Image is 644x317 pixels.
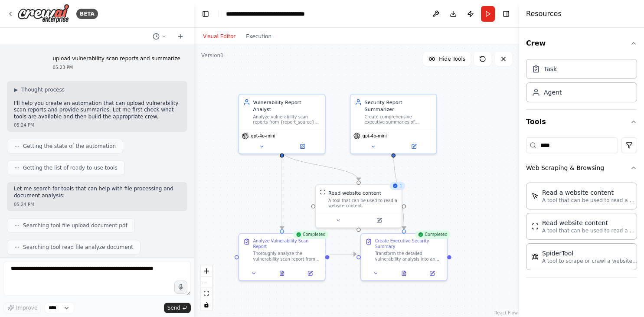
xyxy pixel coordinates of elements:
[199,8,212,20] button: Hide left sidebar
[14,201,180,208] div: 05:24 PM
[201,277,212,288] button: zoom out
[360,216,399,224] button: Open in side panel
[14,100,180,121] p: I'll help you create an automation that can upload vulnerability scan reports and provide summari...
[52,64,180,71] div: 05:23 PM
[253,251,320,262] div: Thoroughly analyze the vulnerability scan report from {report_source} for {organization_name}. Ex...
[174,281,187,294] button: Click to speak your automation idea
[3,302,41,314] button: Improve
[542,249,637,258] div: SpiderTool
[375,238,443,249] div: Create Executive Security Summary
[23,164,118,171] span: Getting the list of ready-to-use tools
[542,188,637,197] div: Read a website content
[23,244,133,251] span: Searching tool read file analyze document
[21,86,65,93] span: Thought process
[328,198,397,209] div: A tool that can be used to read a website content.
[278,150,362,180] g: Edge from 826d7e8f-7266-4d04-9331-fcee490b2745 to 513b0dc9-4983-4067-92c8-1a4e83b69c43
[298,269,322,278] button: Open in side panel
[201,265,212,310] div: React Flow controls
[239,94,326,154] div: Vulnerability Report AnalystAnalyze vulnerability scan reports from {report_source} and extract k...
[360,233,448,281] div: CompletedCreate Executive Security SummaryTransform the detailed vulnerability analysis into an e...
[14,122,180,128] div: 05:24 PM
[328,190,381,196] div: Read website content
[267,269,297,278] button: View output
[253,114,320,125] div: Analyze vulnerability scan reports from {report_source} and extract key security findings, risk l...
[76,9,98,19] div: BETA
[542,197,637,204] p: A tool that can be used to read a website content.
[526,110,637,134] button: Tools
[399,183,402,189] span: 1
[16,304,37,311] span: Improve
[201,299,212,310] button: toggle interactivity
[365,114,432,125] div: Create comprehensive executive summaries of vulnerability assessments for {organization_name}, tr...
[241,31,277,42] button: Execution
[283,142,322,150] button: Open in side panel
[375,251,443,262] div: Transform the detailed vulnerability analysis into an executive-level security summary for {organ...
[365,99,432,113] div: Security Report Summarizer
[394,142,434,150] button: Open in side panel
[544,88,562,97] div: Agent
[439,56,465,62] span: Hide Tools
[173,31,187,42] button: Start a new chat
[423,52,471,66] button: Hide Tools
[542,219,637,227] div: Read website content
[500,8,512,20] button: Hide right sidebar
[542,258,637,265] p: A tool to scrape or crawl a website and return LLM-ready content.
[542,227,637,234] p: A tool that can be used to read a website content.
[14,86,65,93] button: ▶Thought process
[201,265,212,277] button: zoom in
[420,269,444,278] button: Open in side panel
[251,133,275,139] span: gpt-4o-mini
[164,303,191,313] button: Send
[350,94,437,154] div: Security Report SummarizerCreate comprehensive executive summaries of vulnerability assessments f...
[532,223,539,230] img: ScrapeWebsiteTool
[532,253,539,260] img: SpiderTool
[23,143,116,150] span: Getting the state of the automation
[526,134,637,284] div: Tools
[526,179,637,277] div: Web Scraping & Browsing
[544,65,557,73] div: Task
[389,269,418,278] button: View output
[390,150,407,229] g: Edge from b0df15a8-02dd-4625-a82f-e467354ee8a0 to 0e63bdbd-3fa4-47a6-8c2d-13b9dff64cdc
[52,56,180,62] p: upload vulnerability scan reports and summarize
[494,310,518,315] a: React Flow attribution
[239,233,326,281] div: CompletedAnalyze Vulnerability Scan ReportThoroughly analyze the vulnerability scan report from {...
[532,193,539,199] img: ScrapeElementFromWebsiteTool
[23,222,127,229] span: Searching tool file upload document pdf
[149,31,170,42] button: Switch to previous chat
[14,186,180,199] p: Let me search for tools that can help with file processing and document analysis:
[201,288,212,299] button: fit view
[201,52,224,59] div: Version 1
[320,190,326,195] img: ScrapeWebsiteTool
[526,31,637,56] button: Crew
[415,230,451,239] div: Completed
[167,304,180,311] span: Send
[526,9,562,19] h4: Resources
[278,150,285,229] g: Edge from 826d7e8f-7266-4d04-9331-fcee490b2745 to fe34b49e-7969-41f4-ac51-5c52b7a39eb8
[526,56,637,109] div: Crew
[14,86,18,93] span: ▶
[363,133,387,139] span: gpt-4o-mini
[253,238,320,249] div: Analyze Vulnerability Scan Report
[198,31,241,42] button: Visual Editor
[293,230,328,239] div: Completed
[330,251,356,258] g: Edge from fe34b49e-7969-41f4-ac51-5c52b7a39eb8 to 0e63bdbd-3fa4-47a6-8c2d-13b9dff64cdc
[17,4,69,23] img: Logo
[315,184,402,228] div: 1ScrapeWebsiteToolRead website contentA tool that can be used to read a website content.
[526,157,637,179] button: Web Scraping & Browsing
[253,99,320,113] div: Vulnerability Report Analyst
[226,10,305,18] nav: breadcrumb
